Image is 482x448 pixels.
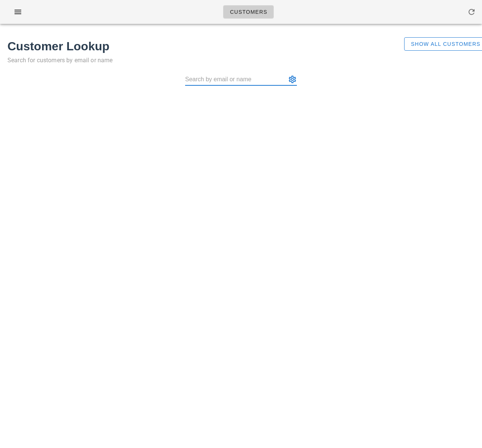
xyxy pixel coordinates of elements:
span: Customers [229,9,267,15]
input: Search by email or name [185,73,286,85]
button: appended action [288,75,297,84]
p: Search for customers by email or name [7,55,395,66]
h1: Customer Lookup [7,37,395,55]
span: Show All Customers [410,41,481,47]
a: Customers [223,5,274,19]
